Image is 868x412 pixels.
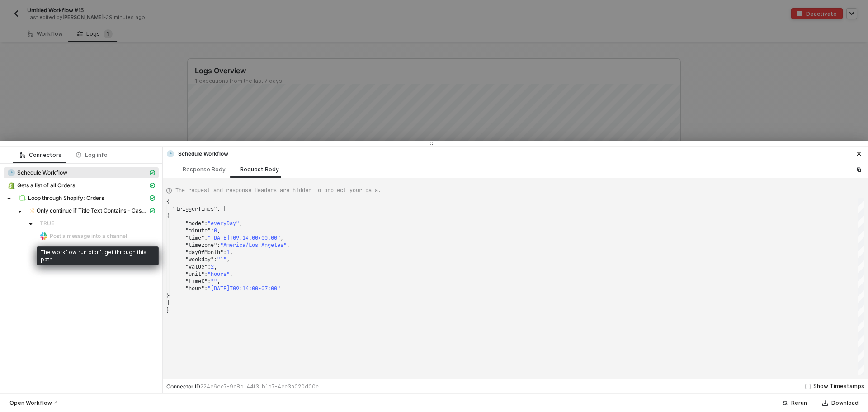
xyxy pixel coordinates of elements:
[211,278,217,285] span: ""
[8,169,15,176] img: integration-icon
[214,227,217,234] span: 0
[208,285,280,292] span: "[DATE]T09:14:00-07:00"
[150,170,155,175] span: icon-cards
[36,218,159,229] span: TRUE
[4,167,159,178] span: Schedule Workflow
[166,213,170,220] span: {
[217,242,220,249] span: :
[204,285,208,292] span: :
[208,278,211,285] span: :
[204,270,208,278] span: :
[217,205,226,213] span: : [
[14,193,159,204] span: Loop through Shopify: Orders
[214,263,217,270] span: ,
[18,209,22,214] span: caret-down
[220,242,287,249] span: "America/Los_Angeles"
[185,278,208,285] span: "timeX"
[185,227,211,234] span: "minute"
[150,208,155,213] span: icon-cards
[28,222,33,227] span: caret-down
[214,256,217,263] span: :
[36,231,159,242] span: Post a message into a channel
[4,398,64,408] button: Open Workflow ↗
[223,249,226,256] span: :
[816,398,864,408] button: Download
[226,249,230,256] span: 1
[50,232,127,240] span: Post a message into a channel
[776,398,813,408] button: Rerun
[822,400,828,406] span: icon-download
[173,205,217,213] span: "triggerTimes"
[428,141,434,146] span: icon-drag-indicator
[782,400,788,406] span: icon-success-page
[166,299,170,307] span: ]
[287,242,290,249] span: ,
[240,166,279,173] div: Request Body
[204,234,208,242] span: :
[211,227,214,234] span: :
[150,183,155,188] span: icon-cards
[239,220,242,227] span: ,
[4,180,159,191] span: Gets a list of all Orders
[791,399,807,407] div: Rerun
[856,167,862,172] span: icon-copy-paste
[208,263,211,270] span: :
[29,207,34,214] img: integration-icon
[7,197,11,201] span: caret-down
[230,249,233,256] span: ,
[200,383,319,390] span: 224c6ec7-9c8d-44f3-b1b7-4cc3a020d00c
[40,220,54,227] span: TRUE
[166,307,170,314] span: }
[185,256,214,263] span: "weekday"
[166,292,170,299] span: }
[25,205,159,216] span: Only continue if Title Text Contains - Case Insensitive Overnight
[813,382,864,391] div: Show Timestamps
[40,232,47,240] img: integration-icon
[856,151,862,156] span: icon-close
[208,234,280,242] span: "[DATE]T09:14:00+00:00"
[175,186,381,194] span: The request and response Headers are hidden to protect your data.
[19,194,26,202] img: integration-icon
[280,234,283,242] span: ,
[20,152,25,158] span: icon-logic
[226,256,230,263] span: ,
[166,150,228,158] div: Schedule Workflow
[17,169,67,176] span: Schedule Workflow
[185,234,204,242] span: "time"
[183,166,226,173] div: Response Body
[17,182,75,189] span: Gets a list of all Orders
[166,198,170,205] span: {
[167,150,174,157] img: integration-icon
[185,270,204,278] span: "unit"
[185,220,204,227] span: "mode"
[230,270,233,278] span: ,
[166,383,319,390] div: Connector ID
[185,285,204,292] span: "hour"
[217,227,220,234] span: ,
[185,242,217,249] span: "timezone"
[166,198,167,199] textarea: Editor content;Press Alt+F1 for Accessibility Options.
[217,278,220,285] span: ,
[8,182,15,189] img: integration-icon
[208,220,239,227] span: "everyDay"
[185,249,223,256] span: "dayOfMonth"
[208,270,230,278] span: "hours"
[150,195,155,201] span: icon-cards
[204,220,208,227] span: :
[9,399,58,407] div: Open Workflow ↗
[185,263,208,270] span: "value"
[37,207,148,214] span: Only continue if Title Text Contains - Case Insensitive Overnight
[20,152,61,159] div: Connectors
[217,256,226,263] span: "1"
[28,194,104,202] span: Loop through Shopify: Orders
[831,399,859,407] div: Download
[37,246,159,265] div: The workflow run didn't get through this path.
[211,263,214,270] span: 2
[76,152,108,159] div: Log info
